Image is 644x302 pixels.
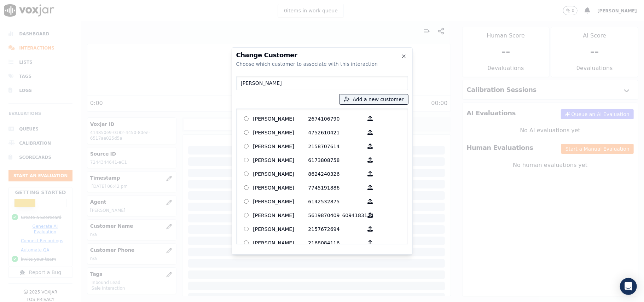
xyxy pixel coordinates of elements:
p: [PERSON_NAME] [253,155,308,165]
input: [PERSON_NAME] 2158707614 [244,144,249,149]
p: 2674106790 [308,113,364,124]
button: [PERSON_NAME] 4752610421 [364,127,377,138]
button: [PERSON_NAME] 5619870409_6094183124 [364,210,377,221]
input: [PERSON_NAME] 2168084116 [244,240,249,245]
input: [PERSON_NAME] 5619870409_6094183124 [244,213,249,217]
p: [PERSON_NAME] [253,141,308,152]
button: [PERSON_NAME] 7745191886 [364,182,377,193]
p: [PERSON_NAME] [253,223,308,234]
p: [PERSON_NAME] [253,168,308,179]
button: [PERSON_NAME] 2674106790 [364,113,377,124]
div: Choose which customer to associate with this interaction [236,60,408,68]
input: [PERSON_NAME] 4752610421 [244,130,249,135]
p: 2158707614 [308,141,364,152]
button: [PERSON_NAME] 6173808758 [364,155,377,165]
p: 8624240326 [308,168,364,179]
p: 2157672694 [308,223,364,234]
p: 6173808758 [308,155,364,165]
p: [PERSON_NAME] [253,182,308,193]
button: [PERSON_NAME] 2157672694 [364,223,377,234]
button: [PERSON_NAME] 8624240326 [364,168,377,179]
button: Add a new customer [340,94,408,104]
input: Search Customers [236,76,408,90]
p: [PERSON_NAME] [253,237,308,248]
div: Open Intercom Messenger [620,278,637,295]
p: [PERSON_NAME] [253,196,308,207]
p: [PERSON_NAME] [253,127,308,138]
p: [PERSON_NAME] [253,113,308,124]
input: [PERSON_NAME] 6142532875 [244,199,249,204]
button: [PERSON_NAME] 2158707614 [364,141,377,152]
button: [PERSON_NAME] 2168084116 [364,237,377,248]
p: 4752610421 [308,127,364,138]
p: 5619870409_6094183124 [308,210,364,221]
p: 6142532875 [308,196,364,207]
h2: Change Customer [236,52,408,58]
p: 2168084116 [308,237,364,248]
input: [PERSON_NAME] 2674106790 [244,116,249,121]
p: 7745191886 [308,182,364,193]
input: [PERSON_NAME] 8624240326 [244,172,249,176]
button: [PERSON_NAME] 6142532875 [364,196,377,207]
p: [PERSON_NAME] [253,210,308,221]
input: [PERSON_NAME] 7745191886 [244,185,249,190]
input: [PERSON_NAME] 2157672694 [244,227,249,231]
input: [PERSON_NAME] 6173808758 [244,158,249,162]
